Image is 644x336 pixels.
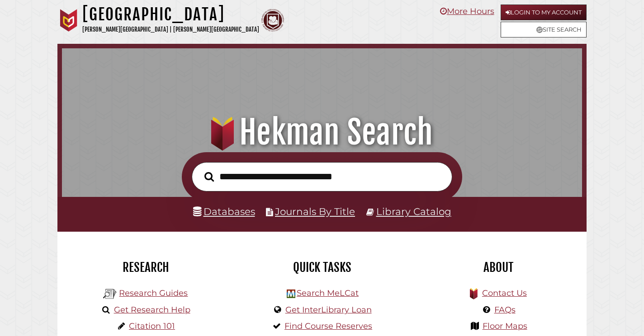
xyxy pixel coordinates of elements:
[114,305,190,315] a: Get Research Help
[483,321,527,331] a: Floor Maps
[285,305,372,315] a: Get InterLibrary Loan
[241,260,403,275] h2: Quick Tasks
[275,205,355,217] a: Journals By Title
[501,5,587,20] a: Login to My Account
[64,260,227,275] h2: Research
[287,289,295,298] img: Hekman Library Logo
[482,288,527,298] a: Contact Us
[261,9,284,32] img: Calvin Theological Seminary
[82,24,259,35] p: [PERSON_NAME][GEOGRAPHIC_DATA] | [PERSON_NAME][GEOGRAPHIC_DATA]
[129,321,175,331] a: Citation 101
[82,5,259,24] h1: [GEOGRAPHIC_DATA]
[57,9,80,32] img: Calvin University
[71,112,572,152] h1: Hekman Search
[494,305,516,315] a: FAQs
[501,22,587,37] a: Site Search
[119,288,188,298] a: Research Guides
[103,287,117,301] img: Hekman Library Logo
[376,205,451,217] a: Library Catalog
[193,205,255,217] a: Databases
[204,172,214,182] i: Search
[440,6,494,16] a: More Hours
[417,260,580,275] h2: About
[297,288,359,298] a: Search MeLCat
[200,169,218,184] button: Search
[284,321,372,331] a: Find Course Reserves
